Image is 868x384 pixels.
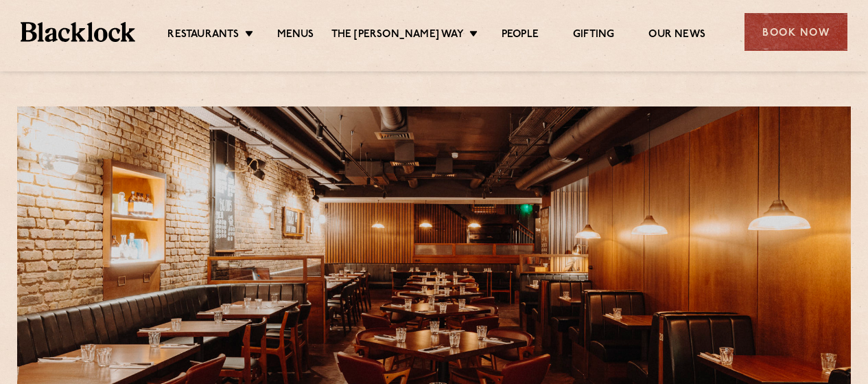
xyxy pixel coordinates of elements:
[573,28,614,43] a: Gifting
[167,28,239,43] a: Restaurants
[744,13,847,51] div: Book Now
[331,28,464,43] a: The [PERSON_NAME] Way
[648,28,705,43] a: Our News
[277,28,314,43] a: Menus
[502,28,539,43] a: People
[21,22,135,41] img: BL_Textured_Logo-footer-cropped.svg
